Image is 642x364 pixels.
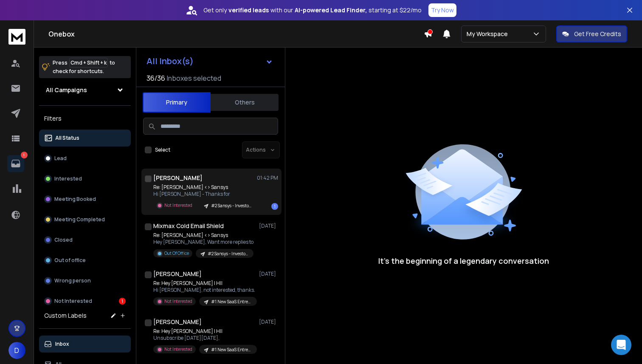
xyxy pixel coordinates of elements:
[164,202,192,209] p: Not Interested
[54,216,105,223] p: Meeting Completed
[7,155,24,172] a: 1
[39,170,131,187] button: Interested
[431,6,454,14] p: Try Now
[203,6,422,14] p: Get only with our starting at $22/mo
[54,257,86,264] p: Out of office
[143,92,211,113] button: Primary
[39,272,131,289] button: Wrong person
[153,328,255,335] p: Re: Hey [PERSON_NAME] | HII
[257,175,278,181] p: 01:42 PM
[54,175,82,182] p: Interested
[271,203,278,210] div: 1
[295,6,367,14] strong: AI-powered Lead Finder,
[228,6,269,14] strong: verified leads
[21,152,28,158] p: 1
[55,135,79,141] p: All Status
[54,237,73,243] p: Closed
[428,3,456,17] button: Try Now
[8,29,25,45] img: logo
[53,59,115,76] p: Press to check for shortcuts.
[574,30,621,38] p: Get Free Credits
[39,82,131,99] button: All Campaigns
[153,270,202,278] h1: [PERSON_NAME]
[69,58,108,68] span: Cmd + Shift + k
[153,232,253,239] p: Re: [PERSON_NAME] <> Sansys
[378,255,549,267] p: It’s the beginning of a legendary conversation
[146,57,194,65] h1: All Inbox(s)
[556,25,627,42] button: Get Free Credits
[46,86,87,94] h1: All Campaigns
[153,318,202,326] h1: [PERSON_NAME]
[153,184,255,191] p: Re: [PERSON_NAME] <> Sansys
[55,341,69,347] p: Inbox
[211,93,279,112] button: Others
[140,53,280,70] button: All Inbox(s)
[39,130,131,147] button: All Status
[8,342,25,359] button: D
[39,336,131,353] button: Inbox
[164,250,189,257] p: Out Of Office
[153,239,253,245] p: Hey [PERSON_NAME], Want more replies to
[146,73,165,83] span: 36 / 36
[164,346,192,353] p: Not Interested
[153,174,203,182] h1: [PERSON_NAME]
[119,298,126,305] div: 1
[39,211,131,228] button: Meeting Completed
[611,335,631,355] div: Open Intercom Messenger
[208,251,248,257] p: #2 Sansys - Investor Sequence
[153,222,224,230] h1: Mixmax Cold Email Shield
[167,73,221,83] h3: Inboxes selected
[39,293,131,310] button: Not Interested1
[211,299,252,305] p: #1 New SaaS Entrepreneurs ([GEOGRAPHIC_DATA], [GEOGRAPHIC_DATA], [GEOGRAPHIC_DATA])
[259,223,278,229] p: [DATE]
[259,319,278,325] p: [DATE]
[211,203,252,209] p: #2 Sansys - Investor Sequence
[44,311,87,320] h3: Custom Labels
[39,231,131,248] button: Closed
[39,191,131,208] button: Meeting Booked
[39,252,131,269] button: Out of office
[467,30,511,38] p: My Workspace
[164,298,192,305] p: Not Interested
[54,196,96,203] p: Meeting Booked
[153,335,255,341] p: Unsubscribe [DATE][DATE],
[155,147,170,153] label: Select
[39,150,131,167] button: Lead
[153,287,255,293] p: Hi [PERSON_NAME], not interested, thanks.
[54,277,91,284] p: Wrong person
[153,280,255,287] p: Re: Hey [PERSON_NAME] | HII
[54,155,67,162] p: Lead
[54,298,92,305] p: Not Interested
[48,29,424,39] h1: Onebox
[153,191,255,198] p: Hi [PERSON_NAME] - Thanks for
[211,347,252,353] p: #1 New SaaS Entrepreneurs ([GEOGRAPHIC_DATA], [GEOGRAPHIC_DATA], [GEOGRAPHIC_DATA])
[259,271,278,277] p: [DATE]
[39,113,131,124] h3: Filters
